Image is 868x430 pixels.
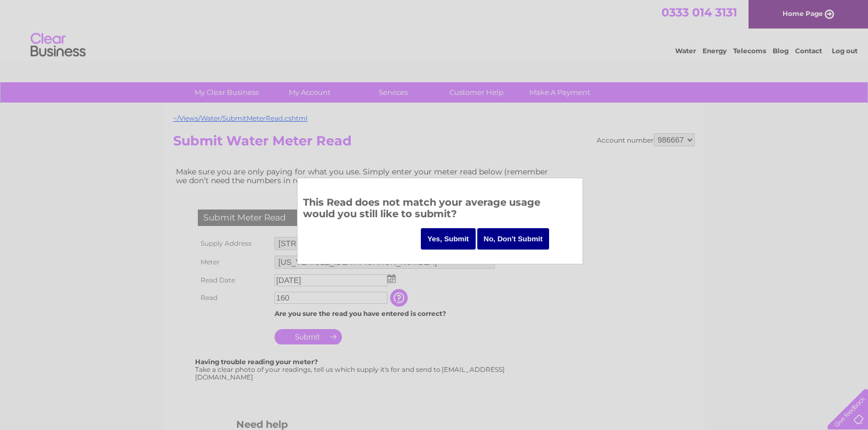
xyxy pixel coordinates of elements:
h3: This Read does not match your average usage would you still like to submit? [303,195,577,225]
a: Telecoms [733,47,766,55]
input: Yes, Submit [421,228,476,250]
div: Clear Business is a trading name of Verastar Limited (registered in [GEOGRAPHIC_DATA] No. 3667643... [176,6,694,53]
img: logo.png [30,29,86,62]
input: No, Don't Submit [477,228,550,250]
a: Blog [773,47,789,55]
a: 0333 014 3131 [661,5,737,19]
a: Contact [795,47,822,55]
a: Water [675,47,696,55]
a: Log out [832,47,858,55]
a: Energy [703,47,727,55]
